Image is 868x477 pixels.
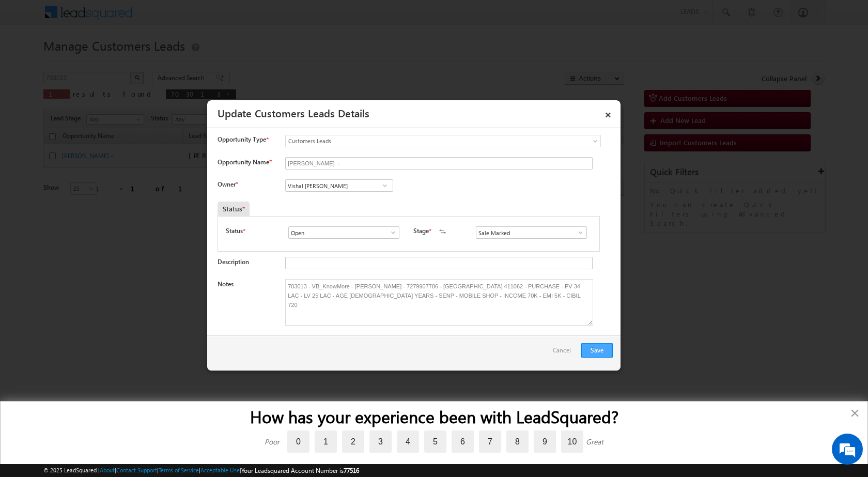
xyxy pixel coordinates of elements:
span: © 2025 LeadSquared | | | | | [43,466,359,475]
a: Acceptable Use [200,467,240,473]
span: Opportunity Type [218,135,266,144]
label: 7 [479,430,501,453]
label: 4 [397,430,419,453]
a: Terms of Service [159,467,199,473]
input: Type to Search [476,226,587,239]
label: Description [218,258,249,266]
label: 5 [424,430,446,453]
label: Status [226,226,243,236]
h2: How has your experience been with LeadSquared? [21,407,847,426]
div: Status [218,202,250,216]
span: Your Leadsquared Account Number is [241,467,359,474]
label: 0 [287,430,309,453]
a: × [599,104,617,122]
input: Type to Search [285,179,393,192]
div: Minimize live chat window [169,5,194,30]
label: 1 [315,430,337,453]
label: 2 [342,430,364,453]
div: Poor [265,437,280,447]
a: Show All Items [571,227,584,238]
label: Notes [218,280,234,288]
label: 10 [561,430,583,453]
label: 9 [534,430,556,453]
a: Show All Items [378,180,391,191]
label: 6 [452,430,474,453]
a: Show All Items [384,227,397,238]
input: Type to Search [288,226,399,239]
label: Opportunity Name [218,158,271,166]
a: About [100,467,115,473]
button: Close [850,405,860,421]
label: Stage [413,226,429,236]
div: Great [586,437,603,447]
a: Cancel [553,343,576,363]
img: d_60004797649_company_0_60004797649 [18,54,43,68]
a: Update Customers Leads Details [218,105,369,120]
div: Chat with us now [54,54,174,68]
label: 3 [369,430,392,453]
span: 77516 [344,467,359,474]
a: Contact Support [116,467,157,473]
em: Start Chat [141,318,188,332]
span: Customers Leads [286,136,559,146]
textarea: Type your message and hit 'Enter' [13,96,189,310]
label: Owner [218,180,238,188]
button: Save [581,343,613,358]
label: 8 [506,430,529,453]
